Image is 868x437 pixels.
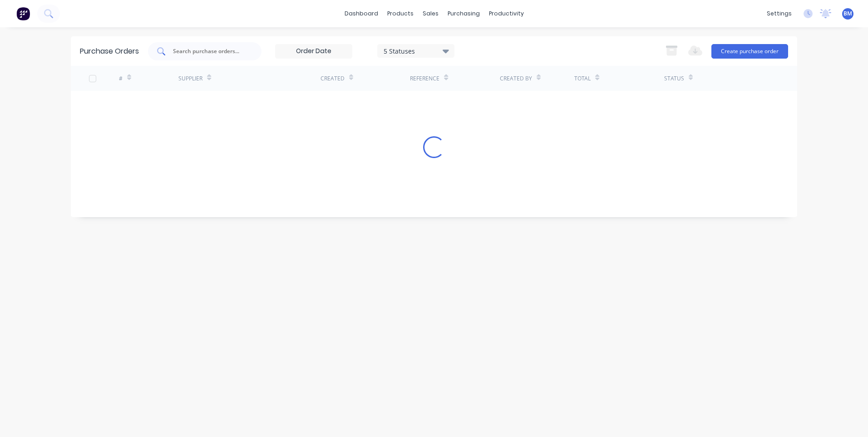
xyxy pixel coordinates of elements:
[178,74,202,83] div: Supplier
[16,7,30,20] img: Factory
[664,74,684,83] div: Status
[172,47,247,56] input: Search purchase orders...
[443,7,484,20] div: purchasing
[418,7,443,20] div: sales
[80,46,139,57] div: Purchase Orders
[119,74,123,83] div: #
[384,46,449,55] div: 5 Statuses
[574,74,591,83] div: Total
[410,74,439,83] div: Reference
[383,7,418,20] div: products
[500,74,532,83] div: Created By
[276,45,352,58] input: Order Date
[484,7,528,20] div: productivity
[340,7,383,20] a: dashboard
[762,7,796,20] div: settings
[843,10,852,18] span: BM
[711,44,788,59] button: Create purchase order
[321,74,345,83] div: Created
